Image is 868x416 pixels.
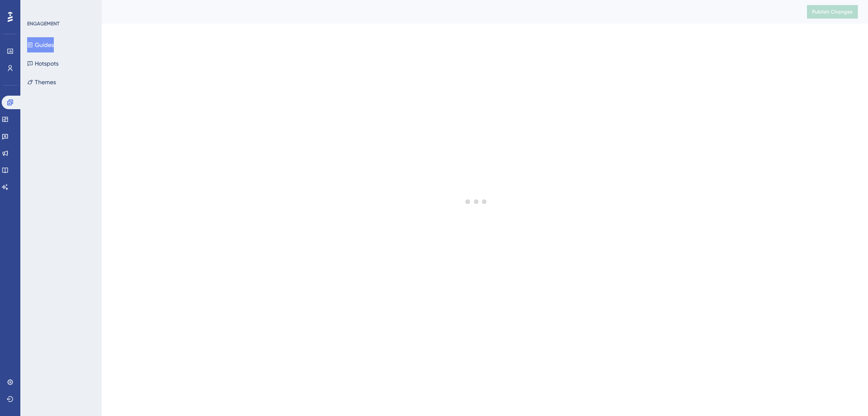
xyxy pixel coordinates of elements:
div: ENGAGEMENT [27,20,59,27]
button: Themes [27,74,56,90]
button: Guides [27,37,54,52]
button: Publish Changes [807,5,858,19]
button: Hotspots [27,56,58,71]
span: Publish Changes [812,8,853,15]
